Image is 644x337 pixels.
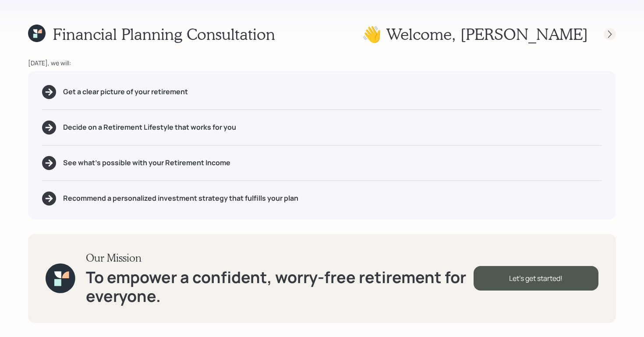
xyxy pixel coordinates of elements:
[474,266,598,291] div: Let's get started!
[63,123,236,131] h5: Decide on a Retirement Lifestyle that works for you
[63,159,230,167] h5: See what's possible with your Retirement Income
[86,252,474,264] h3: Our Mission
[63,194,298,202] h5: Recommend a personalized investment strategy that fulfills your plan
[28,58,616,67] div: [DATE], we will:
[53,25,275,43] h1: Financial Planning Consultation
[63,88,188,96] h5: Get a clear picture of your retirement
[362,25,588,43] h1: 👋 Welcome , [PERSON_NAME]
[86,268,474,305] h1: To empower a confident, worry-free retirement for everyone.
